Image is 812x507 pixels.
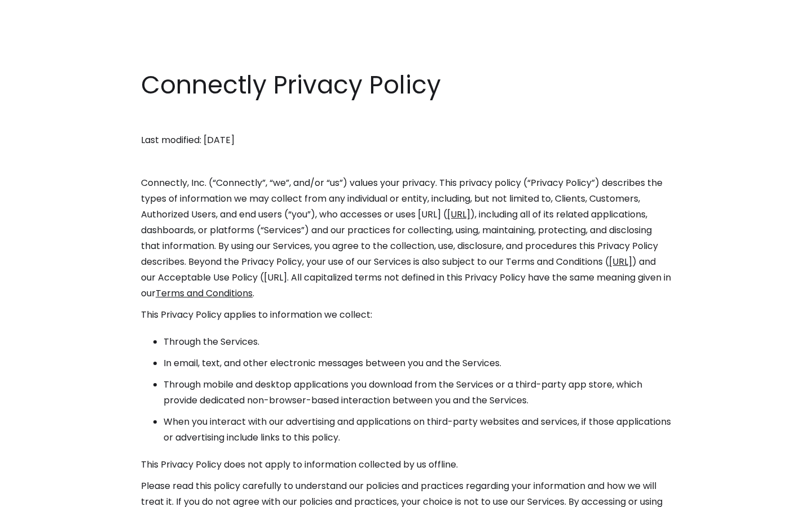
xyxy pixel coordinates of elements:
[141,132,671,148] p: Last modified: [DATE]
[141,68,671,103] h1: Connectly Privacy Policy
[23,487,68,503] ul: Language list
[164,414,671,446] li: When you interact with our advertising and applications on third-party websites and services, if ...
[11,486,68,503] aside: Language selected: English
[141,111,671,127] p: ‍
[141,175,671,301] p: Connectly, Inc. (“Connectly”, “we”, and/or “us”) values your privacy. This privacy policy (“Priva...
[156,287,253,300] a: Terms and Conditions
[447,208,470,221] a: [URL]
[141,154,671,170] p: ‍
[164,355,671,371] li: In email, text, and other electronic messages between you and the Services.
[609,255,632,268] a: [URL]
[141,307,671,323] p: This Privacy Policy applies to information we collect:
[164,377,671,408] li: Through mobile and desktop applications you download from the Services or a third-party app store...
[141,457,671,473] p: This Privacy Policy does not apply to information collected by us offline.
[164,334,671,350] li: Through the Services.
